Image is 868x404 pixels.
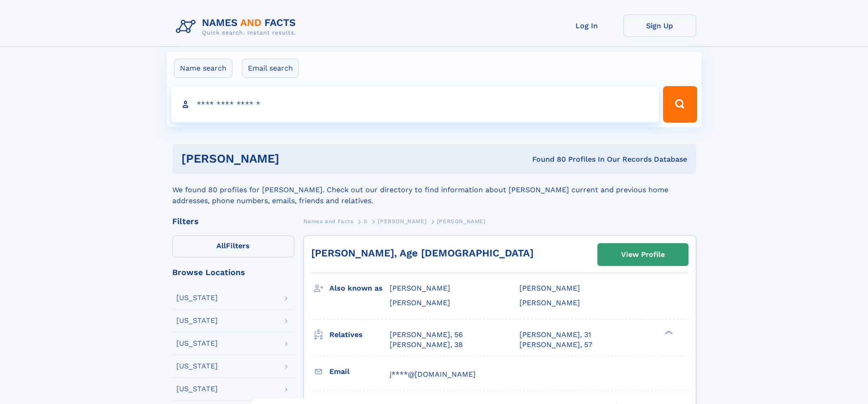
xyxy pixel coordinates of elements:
[329,281,390,296] h3: Also known as
[519,298,580,307] span: [PERSON_NAME]
[437,218,486,225] span: [PERSON_NAME]
[378,215,426,227] a: [PERSON_NAME]
[329,364,390,379] h3: Email
[216,241,226,250] span: All
[378,218,426,225] span: [PERSON_NAME]
[176,363,218,370] div: [US_STATE]
[550,15,623,37] a: Log In
[181,153,406,164] h1: [PERSON_NAME]
[406,154,687,164] div: Found 80 Profiles In Our Records Database
[172,235,294,257] label: Filters
[172,217,294,225] div: Filters
[663,86,697,123] button: Search Button
[311,247,534,259] a: [PERSON_NAME], Age [DEMOGRAPHIC_DATA]
[519,330,591,340] a: [PERSON_NAME], 31
[390,284,450,292] span: [PERSON_NAME]
[623,15,696,37] a: Sign Up
[242,59,299,78] label: Email search
[176,385,218,393] div: [US_STATE]
[172,15,303,39] img: Logo Names and Facts
[176,340,218,347] div: [US_STATE]
[172,174,696,206] div: We found 80 profiles for [PERSON_NAME]. Check out our directory to find information about [PERSON...
[174,59,232,78] label: Name search
[390,298,450,307] span: [PERSON_NAME]
[172,268,294,276] div: Browse Locations
[171,86,659,123] input: search input
[621,244,665,265] div: View Profile
[519,284,580,292] span: [PERSON_NAME]
[303,215,354,227] a: Names and Facts
[176,317,218,324] div: [US_STATE]
[364,215,368,227] a: S
[390,330,463,340] a: [PERSON_NAME], 56
[390,340,463,350] a: [PERSON_NAME], 38
[519,340,592,350] a: [PERSON_NAME], 57
[329,327,390,343] h3: Relatives
[663,329,673,335] div: ❯
[364,218,368,225] span: S
[598,244,688,266] a: View Profile
[176,294,218,302] div: [US_STATE]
